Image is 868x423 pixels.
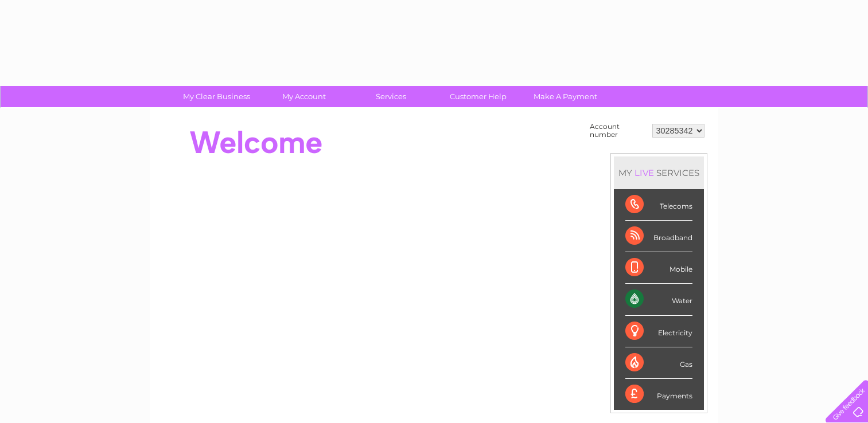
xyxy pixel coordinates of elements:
[169,86,264,107] a: My Clear Business
[625,347,692,379] div: Gas
[518,86,613,107] a: Make A Payment
[256,86,351,107] a: My Account
[625,379,692,410] div: Payments
[344,86,438,107] a: Services
[632,167,656,178] div: LIVE
[625,284,692,315] div: Water
[587,120,649,142] td: Account number
[625,189,692,221] div: Telecoms
[625,316,692,347] div: Electricity
[625,252,692,284] div: Mobile
[431,86,526,107] a: Customer Help
[614,156,704,189] div: MY SERVICES
[625,221,692,252] div: Broadband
